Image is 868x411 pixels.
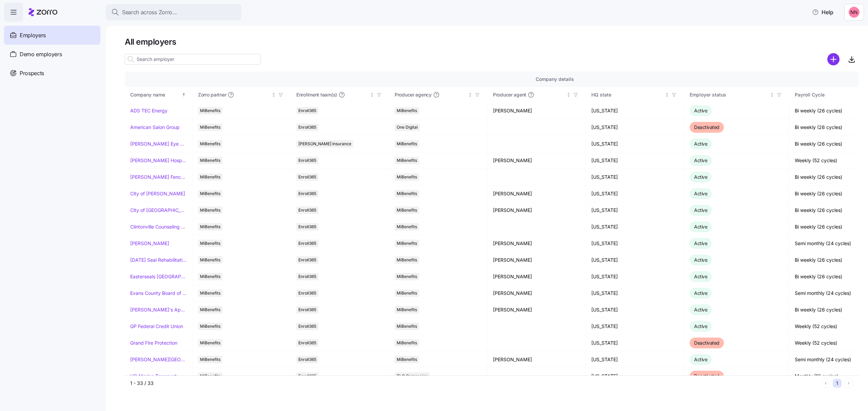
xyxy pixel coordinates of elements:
[200,173,220,181] span: MiBenefits
[812,8,833,16] span: Help
[488,252,586,268] td: [PERSON_NAME]
[586,335,684,351] td: [US_STATE]
[130,380,818,387] div: 1 - 33 / 33
[694,307,707,312] span: Active
[591,91,663,99] div: HQ state
[200,372,220,380] span: MiBenefits
[130,140,187,147] a: [PERSON_NAME] Eye Associates
[397,339,417,347] span: MiBenefits
[397,207,417,214] span: MiBenefits
[130,306,187,313] a: [PERSON_NAME]'s Appliance/[PERSON_NAME]'s Academy/Fluid Services
[397,190,417,197] span: MiBenefits
[125,54,260,65] input: Search employer
[397,140,417,148] span: MiBenefits
[488,186,586,202] td: [PERSON_NAME]
[795,91,867,99] div: Payroll Cycle
[271,92,276,97] div: Not sorted
[4,26,100,45] a: Employers
[821,379,830,388] button: Previous page
[488,103,586,119] td: [PERSON_NAME]
[694,290,707,296] span: Active
[488,351,586,368] td: [PERSON_NAME]
[200,223,220,231] span: MiBenefits
[193,87,291,103] th: Zorro partnerNot sorted
[397,240,417,247] span: MiBenefits
[198,91,226,98] span: Zorro partner
[298,372,316,380] span: Enroll365
[181,92,186,97] div: Sorted ascending
[694,257,707,263] span: Active
[586,368,684,385] td: [US_STATE]
[200,356,220,363] span: MiBenefits
[690,91,768,99] div: Employer status
[20,50,62,59] span: Demo employers
[130,107,167,114] a: ADS TEC Energy
[298,173,316,181] span: Enroll365
[130,290,187,297] a: Evans County Board of Commissioners
[694,240,707,246] span: Active
[694,224,707,230] span: Active
[298,223,316,231] span: Enroll365
[694,340,719,346] span: Deactivated
[130,240,169,247] a: [PERSON_NAME]
[586,285,684,302] td: [US_STATE]
[298,273,316,280] span: Enroll365
[4,64,100,83] a: Prospects
[586,252,684,268] td: [US_STATE]
[389,87,488,103] th: Producer agencyNot sorted
[298,157,316,164] span: Enroll365
[397,323,417,330] span: MiBenefits
[106,4,241,20] button: Search across Zorro...
[844,379,853,388] button: Next page
[586,186,684,202] td: [US_STATE]
[298,107,316,114] span: Enroll365
[694,207,707,213] span: Active
[200,207,220,214] span: MiBenefits
[130,223,187,230] a: Clintonville Counseling and Wellness
[397,273,417,280] span: MiBenefits
[298,124,316,131] span: Enroll365
[130,124,180,131] a: American Salon Group
[694,274,707,279] span: Active
[849,7,860,18] img: 37cb906d10cb440dd1cb011682786431
[298,306,316,313] span: Enroll365
[130,373,177,380] a: HQ Marine Transport
[130,323,183,330] a: GP Federal Credit Union
[586,169,684,186] td: [US_STATE]
[488,152,586,169] td: [PERSON_NAME]
[122,8,177,17] span: Search across Zorro...
[488,235,586,252] td: [PERSON_NAME]
[200,190,220,197] span: MiBenefits
[397,157,417,164] span: MiBenefits
[130,91,180,99] div: Company name
[397,223,417,231] span: MiBenefits
[298,339,316,347] span: Enroll365
[130,257,187,263] a: [DATE] Seal Rehabilitation Center of [GEOGRAPHIC_DATA]
[694,174,707,180] span: Active
[694,124,719,130] span: Deactivated
[665,92,669,97] div: Not sorted
[586,219,684,235] td: [US_STATE]
[125,87,193,103] th: Company nameSorted ascending
[298,190,316,197] span: Enroll365
[488,302,586,318] td: [PERSON_NAME]
[298,140,351,148] span: [PERSON_NAME] Insurance
[397,306,417,313] span: MiBenefits
[770,92,774,97] div: Not sorted
[200,124,220,131] span: MiBenefits
[586,351,684,368] td: [US_STATE]
[586,235,684,252] td: [US_STATE]
[488,87,586,103] th: Producer agentNot sorted
[200,140,220,148] span: MiBenefits
[125,37,859,47] h1: All employers
[200,323,220,330] span: MiBenefits
[586,87,684,103] th: HQ stateNot sorted
[200,339,220,347] span: MiBenefits
[4,45,100,64] a: Demo employers
[694,356,707,362] span: Active
[130,273,187,280] a: Easterseals [GEOGRAPHIC_DATA] & [GEOGRAPHIC_DATA][US_STATE]
[586,103,684,119] td: [US_STATE]
[694,157,707,163] span: Active
[397,124,418,131] span: One Digital
[566,92,571,97] div: Not sorted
